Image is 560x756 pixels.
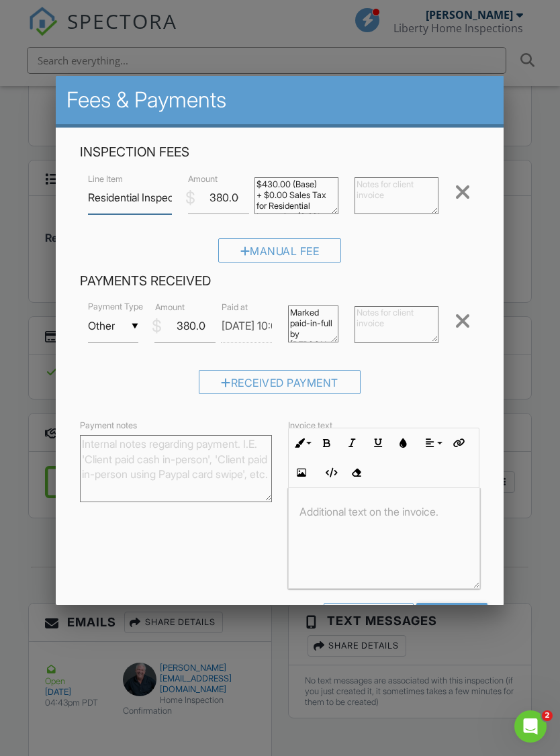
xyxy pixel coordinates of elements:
div: $ [185,186,195,209]
button: Align [420,430,445,456]
textarea: Marked paid-in-full by [PERSON_NAME] on [DATE] 10:08am [288,305,338,342]
label: Amount [155,301,185,314]
a: Manual Fee [218,247,342,261]
label: Line Item [88,173,123,185]
div: Manual Fee [218,238,342,262]
h4: Inspection Fees [80,144,479,161]
label: Payment Type [88,300,143,312]
button: Bold (⌘B) [314,430,340,456]
h4: Payments Received [80,272,479,289]
button: Code View [318,460,343,485]
input: Save [417,602,488,626]
div: Cancel [324,602,414,626]
span: 2 [542,710,553,721]
button: Colors [391,430,416,456]
button: Inline Style [289,430,314,456]
button: Insert Image (⌘P) [289,460,314,485]
label: Payment notes [80,420,137,432]
a: Received Payment [199,379,361,392]
label: Amount [188,173,218,185]
textarea: $430.00 (Base) + $0.00 Sales Tax for Residential Inspection (0.0% on $430.00) [254,177,338,214]
button: Insert Link (⌘K) [445,430,471,456]
h2: Fees & Payments [66,87,493,113]
label: Invoice text [288,420,332,432]
label: Paid at [222,301,248,314]
iframe: Intercom live chat [514,710,547,743]
button: Italic (⌘I) [340,430,365,456]
div: $ [152,315,162,338]
div: Received Payment [199,369,361,393]
button: Clear Formatting [343,460,369,485]
button: Underline (⌘U) [365,430,391,456]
